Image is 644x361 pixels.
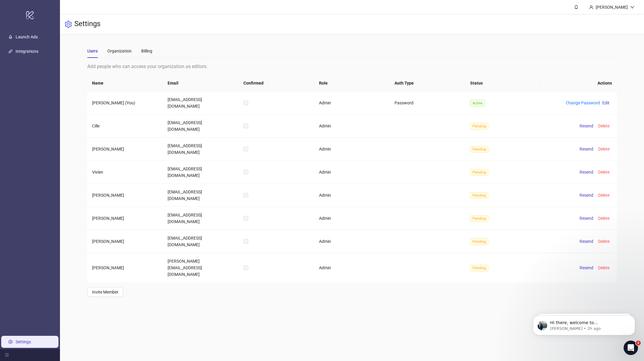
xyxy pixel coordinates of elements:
div: Add people who can access your organization as editors. [87,63,617,70]
span: Active [470,100,485,106]
span: Delete [598,193,610,198]
div: [PERSON_NAME] [593,4,630,10]
th: Role [314,75,390,91]
a: Settings [16,339,31,344]
span: Delete [598,170,610,175]
td: [EMAIL_ADDRESS][DOMAIN_NAME] [163,161,238,184]
span: Resend [580,124,593,128]
span: Invite Member [92,290,118,294]
button: Resend [577,215,596,222]
span: Pending [470,215,488,222]
button: Resend [577,122,596,130]
td: [EMAIL_ADDRESS][DOMAIN_NAME] [163,230,238,253]
span: Edit [602,100,610,105]
span: Pending [470,238,488,245]
th: Name [87,75,163,91]
td: [EMAIL_ADDRESS][DOMAIN_NAME] [163,207,238,230]
button: Resend [577,145,596,153]
td: [PERSON_NAME] [87,230,163,253]
span: Resend [580,239,593,244]
span: menu-fold [5,353,9,357]
button: Delete [596,215,612,222]
span: Delete [598,147,610,151]
span: Delete [598,124,610,128]
span: user [589,5,593,9]
td: Password [390,91,465,115]
td: [PERSON_NAME][EMAIL_ADDRESS][DOMAIN_NAME] [163,253,238,282]
div: Organization [107,48,132,54]
td: [PERSON_NAME] [87,184,163,207]
th: Status [465,75,541,91]
td: Admin [314,161,390,184]
div: Billing [141,48,152,54]
span: Pending [470,265,488,271]
button: Delete [596,145,612,153]
span: Pending [470,123,488,130]
span: setting [65,21,72,28]
td: Cille [87,115,163,138]
span: Resend [580,193,593,198]
span: Pending [470,146,488,153]
span: down [630,5,634,9]
td: Admin [314,207,390,230]
span: Delete [598,239,610,244]
a: Integrations [16,49,38,54]
span: 2 [636,341,641,345]
td: Admin [314,115,390,138]
td: Admin [314,253,390,282]
button: Resend [577,192,596,199]
td: [EMAIL_ADDRESS][DOMAIN_NAME] [163,91,238,115]
a: Launch Ads [16,34,38,39]
button: Resend [577,238,596,245]
span: Resend [580,265,593,270]
span: Delete [598,216,610,221]
span: bell [574,5,578,9]
td: Admin [314,230,390,253]
td: [EMAIL_ADDRESS][DOMAIN_NAME] [163,138,238,161]
td: [PERSON_NAME] [87,253,163,282]
th: Auth Type [390,75,465,91]
button: Resend [577,169,596,176]
button: Delete [596,192,612,199]
span: Pending [470,169,488,176]
td: Admin [314,91,390,115]
td: [EMAIL_ADDRESS][DOMAIN_NAME] [163,184,238,207]
td: Admin [314,184,390,207]
button: Delete [596,122,612,130]
th: Confirmed [239,75,314,91]
span: Resend [580,216,593,221]
td: Admin [314,138,390,161]
td: [PERSON_NAME] (You) [87,91,163,115]
a: Change Password [566,100,600,105]
iframe: Intercom notifications message [524,303,644,345]
td: [PERSON_NAME] [87,138,163,161]
span: Delete [598,265,610,270]
span: Resend [580,147,593,151]
span: Resend [580,170,593,175]
th: Actions [541,75,617,91]
td: [PERSON_NAME] [87,207,163,230]
div: Users [87,48,98,54]
td: Vivien [87,161,163,184]
th: Email [163,75,238,91]
h3: Settings [74,19,100,29]
button: Delete [596,169,612,176]
iframe: Intercom live chat [624,341,638,355]
button: Resend [577,264,596,271]
span: Pending [470,192,488,199]
button: Edit [600,99,612,106]
button: Delete [596,238,612,245]
button: Delete [596,264,612,271]
button: Invite Member [87,287,123,297]
td: [EMAIL_ADDRESS][DOMAIN_NAME] [163,115,238,138]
